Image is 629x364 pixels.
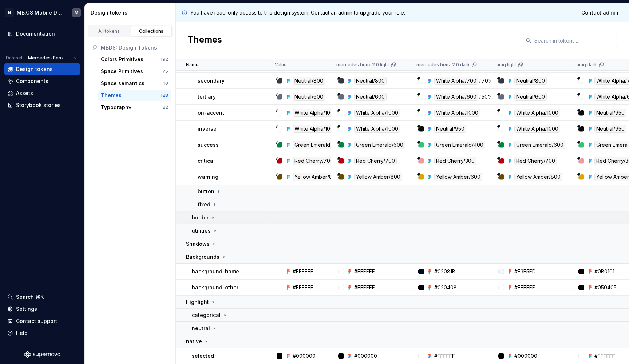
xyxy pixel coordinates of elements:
[434,157,476,165] div: Red Cherry/300
[98,102,171,113] button: Typography22
[434,352,455,360] div: #FFFFFF
[4,63,80,75] a: Design tokens
[4,87,80,99] a: Assets
[336,62,389,68] p: mercedes benz 2.0 light
[17,9,63,16] div: MB.OS Mobile Design System
[198,173,218,181] p: warning
[514,268,536,275] div: #F3F5FD
[98,54,171,65] button: Colors Primitives192
[186,298,209,306] p: Highlight
[4,315,80,327] button: Contact support
[293,268,313,275] div: #FFFFFF
[101,80,145,87] div: Space semantics
[198,157,215,165] p: critical
[192,214,209,221] p: border
[354,93,387,101] div: Neutral/600
[514,173,562,181] div: Yellow Amber/800
[5,8,14,17] div: M
[192,227,211,234] p: utilities
[198,188,214,195] p: button
[16,305,37,313] div: Settings
[198,109,224,116] p: on-accent
[4,75,80,87] a: Components
[28,55,71,61] span: Mercedes-Benz 2.0
[293,109,339,117] div: White Alpha/1000
[497,62,516,68] p: amg light
[101,56,143,63] div: Colors Primitives
[16,329,28,337] div: Help
[434,125,466,133] div: Neutral/950
[293,284,313,291] div: #FFFFFF
[293,173,341,181] div: Yellow Amber/800
[192,352,214,360] p: selected
[482,77,493,85] div: 70%
[192,325,210,332] p: neutral
[4,28,80,40] a: Documentation
[434,173,482,181] div: Yellow Amber/600
[434,268,455,275] div: #02081B
[16,317,57,325] div: Contact support
[16,293,44,301] div: Search ⌘K
[354,157,397,165] div: Red Cherry/700
[98,66,171,77] button: Space Primitives75
[16,66,53,73] div: Design tokens
[133,28,170,34] div: Collections
[101,92,122,99] div: Themes
[434,77,478,85] div: White Alpha/700
[98,90,171,101] button: Themes128
[354,284,375,291] div: #FFFFFF
[186,253,219,261] p: Backgrounds
[434,109,480,117] div: White Alpha/1000
[594,109,626,117] div: Neutral/950
[16,102,61,109] div: Storybook stories
[75,10,78,16] div: M
[275,62,287,68] p: Value
[6,55,23,61] div: Dataset
[354,141,405,149] div: Green Emerald/600
[198,141,219,149] p: success
[434,141,485,149] div: Green Emerald/400
[190,9,405,16] p: You have read-only access to this design system. Contact an admin to upgrade your role.
[293,141,344,149] div: Green Emerald/600
[416,62,470,68] p: mercedes benz 2.0 dark
[594,284,617,291] div: #050405
[91,28,127,34] div: All tokens
[186,338,202,345] p: native
[16,90,33,97] div: Assets
[24,351,60,358] a: Supernova Logo
[514,109,560,117] div: White Alpha/1000
[4,291,80,303] button: Search ⌘K
[354,173,402,181] div: Yellow Amber/800
[479,93,481,101] div: /
[514,77,547,85] div: Neutral/800
[479,77,481,85] div: /
[514,125,560,133] div: White Alpha/1000
[192,312,221,319] p: categorical
[4,303,80,315] a: Settings
[198,201,210,208] p: fixed
[577,62,597,68] p: amg dark
[293,125,339,133] div: White Alpha/1000
[514,157,557,165] div: Red Cherry/700
[1,5,83,20] button: MMB.OS Mobile Design SystemM
[186,240,210,248] p: Shadows
[161,92,168,98] div: 128
[16,30,55,37] div: Documentation
[161,56,168,62] div: 192
[101,104,131,111] div: Typography
[514,141,565,149] div: Green Emerald/600
[594,125,626,133] div: Neutral/950
[354,268,375,275] div: #FFFFFF
[198,77,225,84] p: secondary
[101,68,143,75] div: Space Primitives
[293,93,325,101] div: Neutral/600
[514,352,537,360] div: #000000
[434,93,478,101] div: White Alpha/600
[354,109,400,117] div: White Alpha/1000
[577,6,623,19] a: Contact admin
[101,44,168,51] div: MBDS: Design Tokens
[186,62,199,68] p: Name
[162,104,168,110] div: 22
